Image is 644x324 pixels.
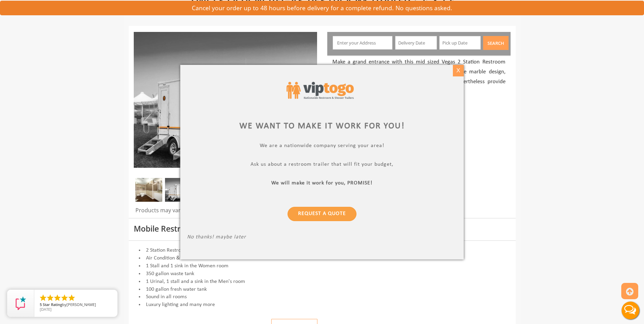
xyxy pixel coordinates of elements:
li:  [46,294,54,302]
p: Ask us about a restroom trailer that will fit your budget, [187,161,457,169]
div: We want to make it work for you! [187,120,457,132]
span: [PERSON_NAME] [67,302,96,307]
p: We are a nationwide company serving your area! [187,142,457,150]
span: [DATE] [40,307,52,312]
img: Review Rating [14,296,27,310]
span: 5 [40,302,42,307]
p: No thanks! maybe later [187,234,457,241]
img: viptogo logo [287,82,354,99]
b: We will make it work for you, PROMISE! [272,180,373,185]
a: Request a Quote [288,206,356,221]
span: Star Rating [43,302,62,307]
li:  [60,294,69,302]
span: by [40,303,112,307]
li:  [68,294,76,302]
li:  [39,294,47,302]
button: Live Chat [617,297,644,324]
li:  [53,294,61,302]
div: X [453,65,464,76]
